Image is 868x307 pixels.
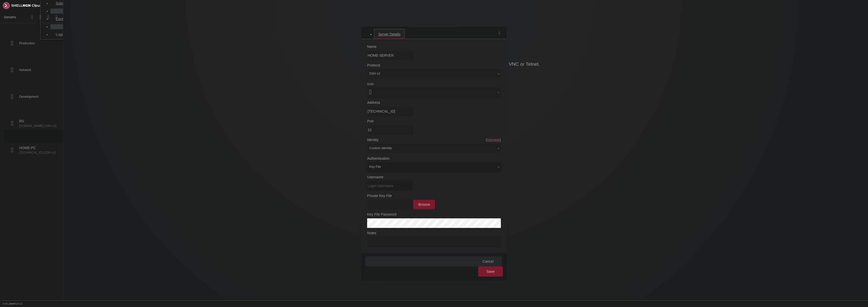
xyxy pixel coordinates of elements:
label: Notes [367,231,501,235]
label: Private Key File [367,194,501,198]
span: Key File [369,165,381,168]
input: Host Name or IP [367,107,412,116]
label: Key File Password [367,212,501,216]
span: SSH v2 [369,72,380,75]
label: Username [367,175,501,179]
div: Custom Identity [367,144,501,153]
a: Manage [487,138,500,142]
i: Custom Identity [369,146,392,150]
input: Port Number [367,125,412,135]
label: Name [367,45,501,49]
span: Server Details [378,32,400,36]
button: Browse [413,200,435,209]
div: Key File [367,162,501,172]
label: Port [367,119,501,123]
a: Close [496,29,503,37]
label: Address [367,100,501,105]
span: ( ) [486,138,501,142]
button: Save [478,266,503,277]
label: Identity [367,138,501,142]
input: Server Name [367,51,412,60]
label: Authentication [367,156,501,160]
a: Server Details [374,30,404,38]
div: SSH v2 [367,69,501,79]
label: Protocol [367,63,501,67]
div: Cancel [365,256,502,266]
input: Login Username [367,181,412,191]
label: Icon [367,82,501,86]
